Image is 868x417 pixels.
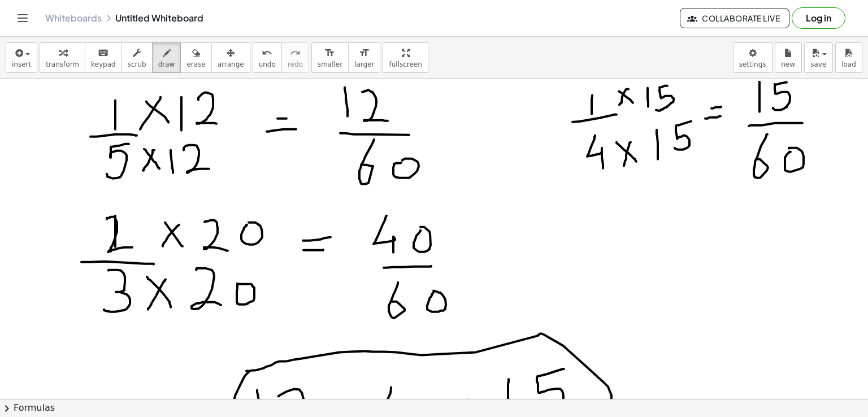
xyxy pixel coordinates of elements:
a: Whiteboards [45,12,102,24]
button: undoundo [253,42,282,73]
span: new [781,60,795,68]
span: fullscreen [389,60,422,68]
span: larger [354,60,374,68]
span: Collaborate Live [689,13,780,23]
button: insert [6,42,37,73]
span: transform [46,60,79,68]
i: format_size [359,46,370,60]
span: erase [186,60,205,68]
button: scrub [121,42,153,73]
button: format_sizesmaller [311,42,349,73]
button: Log in [792,7,845,29]
button: fullscreen [383,42,428,73]
span: arrange [218,60,244,68]
button: new [775,42,802,73]
button: arrange [211,42,250,73]
i: keyboard [98,46,108,60]
span: settings [739,60,766,68]
span: load [841,60,856,68]
button: Collaborate Live [680,8,789,28]
button: redoredo [281,42,309,73]
span: redo [288,60,303,68]
span: scrub [128,60,146,68]
i: format_size [324,46,335,60]
button: erase [180,42,211,73]
span: undo [259,60,276,68]
span: smaller [318,60,342,68]
button: keyboardkeypad [85,42,122,73]
button: load [835,42,862,73]
span: insert [12,60,31,68]
button: save [804,42,833,73]
span: keypad [91,60,116,68]
span: draw [158,60,175,68]
button: transform [40,42,85,73]
span: save [810,60,826,68]
button: Toggle navigation [14,9,32,27]
button: format_sizelarger [348,42,380,73]
button: draw [152,42,181,73]
i: undo [262,46,272,60]
button: settings [733,42,772,73]
i: redo [290,46,301,60]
